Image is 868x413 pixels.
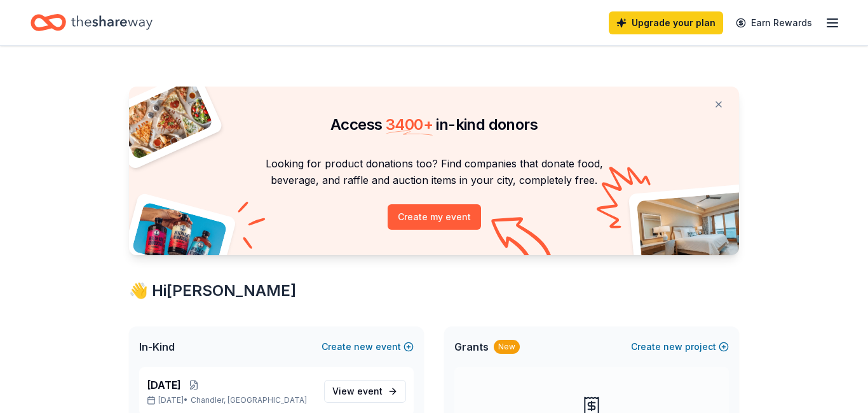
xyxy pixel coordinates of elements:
[31,8,153,38] a: Home
[454,339,489,354] span: Grants
[357,386,383,396] span: event
[663,339,682,354] span: new
[332,384,383,399] span: View
[191,395,307,405] span: Chandler, [GEOGRAPHIC_DATA]
[609,11,723,34] a: Upgrade your plan
[494,340,520,354] div: New
[728,11,820,34] a: Earn Rewards
[386,115,433,134] span: 3400 +
[631,339,729,354] button: Createnewproject
[144,155,724,189] p: Looking for product donations too? Find companies that donate food, beverage, and raffle and auct...
[139,339,175,354] span: In-Kind
[388,204,481,230] button: Create my event
[129,281,739,301] div: 👋 Hi [PERSON_NAME]
[322,339,414,354] button: Createnewevent
[354,339,373,354] span: new
[324,380,406,403] a: View event
[147,377,181,393] span: [DATE]
[147,395,314,405] p: [DATE] •
[491,217,555,265] img: Curvy arrow
[330,115,538,134] span: Access in-kind donors
[115,79,214,160] img: Pizza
